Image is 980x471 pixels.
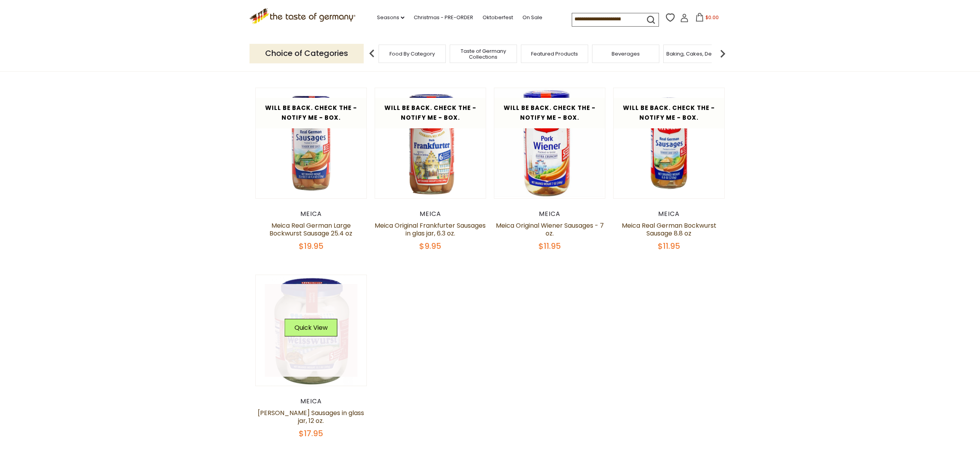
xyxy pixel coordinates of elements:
[538,241,561,252] span: $11.95
[494,210,605,218] div: Meica
[483,13,513,22] a: Oktoberfest
[531,51,578,57] a: Featured Products
[715,46,731,61] img: next arrow
[256,275,366,386] img: Meica
[614,88,724,199] img: Meica
[666,51,727,57] a: Baking, Cakes, Desserts
[414,13,473,22] a: Christmas - PRE-ORDER
[255,397,367,405] div: Meica
[299,428,323,439] span: $17.95
[377,13,404,22] a: Seasons
[494,88,605,197] img: Meica
[249,44,364,63] p: Choice of Categories
[613,210,725,218] div: Meica
[389,51,435,57] a: Food By Category
[285,319,337,336] button: Quick View
[612,51,640,57] a: Beverages
[258,408,364,425] a: [PERSON_NAME] Sausages in glass jar, 12 oz.
[658,241,680,252] span: $11.95
[522,13,542,22] a: On Sale
[496,221,604,238] a: Meica Original Wiener Sausages - 7 oz.
[375,210,486,218] div: Meica
[452,48,515,60] a: Taste of Germany Collections
[622,221,716,238] a: Meica Real German Bockwurst Sausage 8.8 oz
[375,88,486,199] img: Meica
[256,88,366,199] img: Meica
[705,14,719,21] span: $0.00
[419,241,441,252] span: $9.95
[375,221,486,238] a: Meica Original Frankfurter Sausages in glas jar, 6.3 oz.
[364,46,380,61] img: previous arrow
[269,221,352,238] a: Meica Real German Large Bockwurst Sausage 25.4 oz
[299,241,323,252] span: $19.95
[255,210,367,218] div: Meica
[690,13,723,25] button: $0.00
